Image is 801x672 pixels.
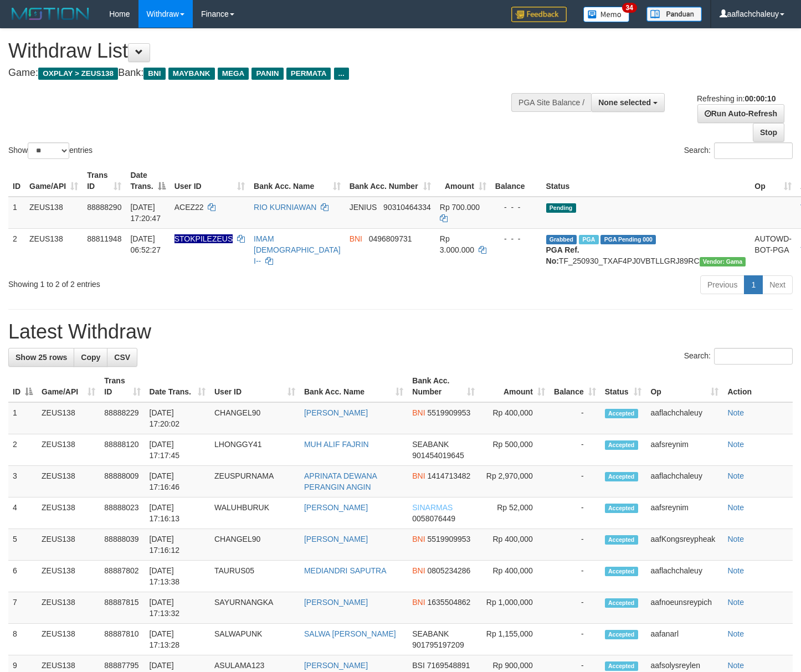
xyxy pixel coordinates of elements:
td: - [550,434,600,466]
th: Trans ID: activate to sort column ascending [83,165,126,197]
span: BNI [350,234,362,243]
span: BNI [143,68,165,80]
td: Rp 400,000 [479,561,550,592]
a: Next [762,275,793,294]
span: BSI [412,661,425,670]
td: ZEUS138 [25,228,83,271]
td: 88887802 [100,561,145,592]
label: Search: [684,348,793,365]
a: Note [727,408,744,417]
td: [DATE] 17:20:02 [145,402,210,434]
span: CSV [114,353,130,362]
span: Accepted [605,535,638,545]
th: Bank Acc. Name: activate to sort column ascending [300,371,408,402]
td: ZEUS138 [37,402,100,434]
span: BNI [412,408,425,417]
td: ZEUSPURNAMA [210,466,300,497]
label: Show entries [8,142,93,159]
a: [PERSON_NAME] [304,661,368,670]
th: Status: activate to sort column ascending [600,371,646,402]
span: BNI [412,566,425,575]
span: Accepted [605,630,638,639]
a: Copy [74,348,107,367]
td: 3 [8,466,37,497]
span: Grabbed [546,235,577,244]
a: Show 25 rows [8,348,74,367]
td: - [550,624,600,655]
img: panduan.png [646,7,702,22]
strong: 00:00:10 [744,94,776,103]
span: Accepted [605,598,638,608]
th: Balance: activate to sort column ascending [550,371,600,402]
td: 6 [8,561,37,592]
th: Bank Acc. Number: activate to sort column ascending [345,165,435,197]
td: TF_250930_TXAF4PJ0VBTLLGRJ89RC [542,228,751,271]
a: [PERSON_NAME] [304,408,368,417]
td: - [550,592,600,624]
a: Note [727,566,744,575]
th: Trans ID: activate to sort column ascending [100,371,145,402]
td: aaflachchaleuy [646,466,723,497]
td: 5 [8,529,37,561]
td: aafnoeunsreypich [646,592,723,624]
td: Rp 400,000 [479,402,550,434]
td: - [550,529,600,561]
td: ZEUS138 [25,197,83,229]
td: 7 [8,592,37,624]
h4: Game: Bank: [8,68,523,79]
td: [DATE] 17:16:13 [145,497,210,529]
td: Rp 1,000,000 [479,592,550,624]
td: 8 [8,624,37,655]
a: MEDIANDRI SAPUTRA [304,566,387,575]
span: Vendor URL: https://trx31.1velocity.biz [700,257,746,266]
td: Rp 400,000 [479,529,550,561]
img: MOTION_logo.png [8,6,93,22]
span: SINARMAS [412,503,453,512]
td: ZEUS138 [37,529,100,561]
span: Copy [81,353,100,362]
td: aaflachchaleuy [646,561,723,592]
span: Copy 5519909953 to clipboard [428,535,471,543]
span: Rp 700.000 [440,203,480,212]
a: CSV [107,348,137,367]
a: Note [727,535,744,543]
span: Rp 3.000.000 [440,234,474,254]
span: Copy 1635504862 to clipboard [428,598,471,607]
span: Copy 901795197209 to clipboard [412,640,464,649]
span: ACEZ22 [174,203,204,212]
td: TAURUS05 [210,561,300,592]
th: Bank Acc. Number: activate to sort column ascending [408,371,479,402]
span: Copy 1414713482 to clipboard [428,471,471,480]
a: RIO KURNIAWAN [254,203,316,212]
span: BNI [412,471,425,480]
th: Balance [491,165,542,197]
span: OXPLAY > ZEUS138 [38,68,118,80]
span: Accepted [605,504,638,513]
select: Showentries [28,142,69,159]
td: [DATE] 17:13:28 [145,624,210,655]
a: SALWA [PERSON_NAME] [304,629,396,638]
a: Note [727,471,744,480]
div: - - - [495,202,537,213]
span: None selected [598,98,651,107]
span: ... [334,68,349,80]
img: Feedback.jpg [511,7,567,22]
span: BNI [412,598,425,607]
td: 4 [8,497,37,529]
div: PGA Site Balance / [511,93,591,112]
td: ZEUS138 [37,434,100,466]
span: Copy 5519909953 to clipboard [428,408,471,417]
img: Button%20Memo.svg [583,7,630,22]
td: [DATE] 17:16:46 [145,466,210,497]
a: IMAM [DEMOGRAPHIC_DATA] I-- [254,234,341,265]
div: Showing 1 to 2 of 2 entries [8,274,326,290]
a: Previous [700,275,744,294]
td: [DATE] 17:16:12 [145,529,210,561]
a: [PERSON_NAME] [304,503,368,512]
td: 88887810 [100,624,145,655]
h1: Withdraw List [8,40,523,62]
a: Note [727,661,744,670]
span: Accepted [605,472,638,481]
span: Refreshing in: [697,94,776,103]
th: Date Trans.: activate to sort column descending [126,165,170,197]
